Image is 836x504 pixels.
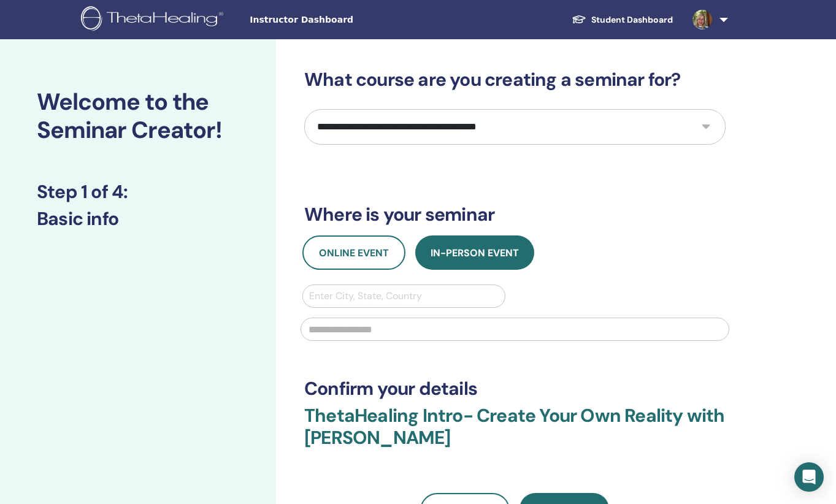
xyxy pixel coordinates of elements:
span: In-Person Event [431,246,519,259]
h3: ThetaHealing Intro- Create Your Own Reality with [PERSON_NAME] [304,405,726,464]
h2: Welcome to the Seminar Creator! [37,88,239,144]
h3: What course are you creating a seminar for? [304,69,726,91]
img: logo.png [81,6,228,34]
button: In-Person Event [415,235,534,270]
a: Student Dashboard [562,9,683,31]
div: Open Intercom Messenger [794,462,824,492]
h3: Confirm your details [304,378,726,400]
span: Instructor Dashboard [250,13,434,26]
h3: Basic info [37,208,239,230]
h3: Where is your seminar [304,204,726,226]
span: Online Event [319,246,389,259]
h3: Step 1 of 4 : [37,181,239,203]
img: graduation-cap-white.svg [572,14,586,25]
button: Online Event [302,235,405,270]
img: default.jpg [692,10,712,29]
